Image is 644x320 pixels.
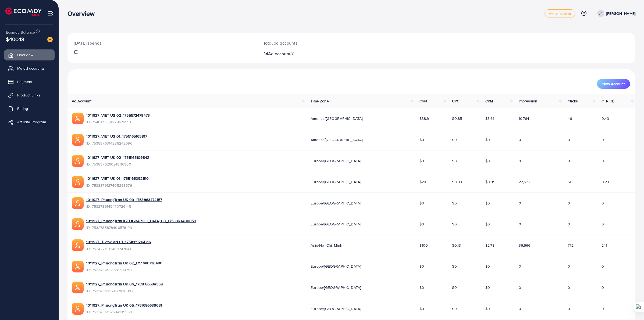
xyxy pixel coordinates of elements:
span: Europe/[GEOGRAPHIC_DATA] [311,306,361,311]
img: menu [47,10,54,16]
span: Europe/[GEOGRAPHIC_DATA] [311,264,361,269]
span: $0.39 [452,179,462,185]
span: $0 [452,200,457,206]
span: CPM [485,98,493,104]
span: Affiliate Program [17,119,46,125]
span: ID: 7524221102403747841 [86,246,151,251]
span: Impression [519,98,538,104]
span: 0 [568,285,570,290]
button: New Account [597,79,630,89]
span: Europe/[GEOGRAPHIC_DATA] [311,179,361,185]
span: $0 [419,285,424,290]
span: My ad accounts [17,66,45,71]
a: Billing [4,103,55,114]
span: 0 [519,137,521,142]
span: 772 [568,243,574,248]
a: 1011927_PhuongTran UK 06_1751686684359 [86,281,163,287]
span: 36,566 [519,243,531,248]
span: $3.61 [485,116,494,121]
a: white_agency [545,9,575,17]
span: 46 [568,116,572,121]
span: $0 [485,200,490,206]
span: 0 [519,158,521,164]
span: 0 [568,221,570,227]
span: Ad Account [72,98,92,104]
img: ic-ads-acc.e4c84228.svg [72,176,84,188]
span: 0 [519,200,521,206]
img: ic-ads-acc.e4c84228.svg [72,239,84,251]
span: $0 [485,264,490,269]
span: $0 [419,221,424,227]
span: ID: 7538376127405293576 [86,183,149,188]
span: $0 [452,285,457,290]
span: 0 [519,285,521,290]
span: Payment [17,79,32,84]
a: My ad accounts [4,63,55,74]
img: ic-ads-acc.e4c84228.svg [72,282,84,293]
span: $0 [485,137,490,142]
a: Affiliate Program [4,117,55,127]
span: ID: 7523436332467830802 [86,288,163,294]
img: ic-ads-acc.e4c84228.svg [72,155,84,167]
span: CPC [452,98,459,104]
span: ID: 7538376314288242696 [86,141,147,146]
span: $0 [452,264,457,269]
a: 1011927_PhuongTran [GEOGRAPHIC_DATA] 08_1753863400059 [86,218,196,224]
img: logo [5,8,42,16]
span: ID: 7532785878406578193 [86,225,196,230]
span: 0 [519,264,521,269]
span: $0.85 [452,116,462,121]
span: 0 [602,200,604,206]
span: 0 [519,221,521,227]
span: $0 [485,158,490,164]
span: $0 [485,285,490,290]
span: 0 [568,264,570,269]
span: $0 [485,306,490,311]
span: ID: 7532786145470726145 [86,204,162,209]
span: Overview [17,52,33,57]
span: 22,522 [519,179,531,185]
span: 0 [568,306,570,311]
span: 0 [602,137,604,142]
span: Cost [419,98,427,104]
span: $100 [419,243,428,248]
a: 1011927_VIET UK 02_1755165109842 [86,155,149,160]
span: 0 [602,158,604,164]
a: 1011927_VIET US 01_1755165165817 [86,134,147,139]
p: [PERSON_NAME] [606,10,635,17]
a: Overview [4,49,55,60]
a: 1011927_Tiktok VN 01_1751869264216 [86,239,151,245]
span: 0 [602,285,604,290]
span: $0 [419,264,424,269]
img: ic-ads-acc.e4c84228.svg [72,197,84,209]
p: [DATE] spends [74,40,250,46]
span: Ecomdy Balance [6,30,35,35]
span: CTR (%) [602,98,614,104]
a: 1011927_PhuongTran UK 05_1751686636031 [86,303,162,308]
span: Asia/Ho_Chi_Minh [311,243,342,248]
span: America/[GEOGRAPHIC_DATA] [311,116,362,121]
span: Ad account(s) [268,51,294,57]
span: 0 [602,306,604,311]
span: $400.13 [6,35,24,43]
a: [PERSON_NAME] [595,10,635,17]
h2: 34 [263,51,392,56]
span: Europe/[GEOGRAPHIC_DATA] [311,285,361,290]
span: ID: 7523436192634109959 [86,309,162,315]
h3: Overview [67,10,99,17]
img: ic-ads-acc.e4c84228.svg [72,134,84,146]
span: 0 [602,221,604,227]
span: ID: 7540125361229676551 [86,119,150,125]
span: New Account [602,82,625,86]
span: Product Links [17,92,40,98]
span: $0 [419,306,424,311]
a: 1011927_VIET UK 01_1755165052510 [86,176,149,181]
img: ic-ads-acc.e4c84228.svg [72,113,84,124]
span: $0.89 [485,179,495,185]
span: 0 [568,158,570,164]
span: 51 [568,179,571,185]
span: Europe/[GEOGRAPHIC_DATA] [311,200,361,206]
span: Clicks [568,98,578,104]
p: Total ad accounts [263,40,392,46]
span: ID: 7538376260918116360 [86,161,149,167]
